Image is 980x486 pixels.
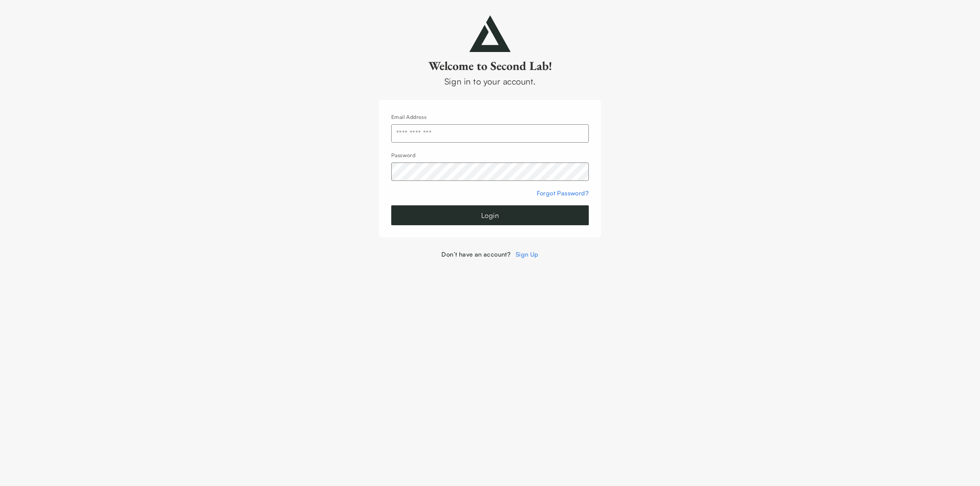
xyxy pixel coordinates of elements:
div: Sign in to your account. [379,75,601,88]
a: Sign Up [516,250,539,258]
h2: Welcome to Second Lab! [379,58,601,73]
button: Login [391,205,589,225]
img: secondlab-logo [469,15,511,52]
label: Email Address [391,114,426,120]
a: Forgot Password? [537,189,589,197]
label: Password [391,152,415,158]
div: Don’t have an account? [379,250,601,259]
